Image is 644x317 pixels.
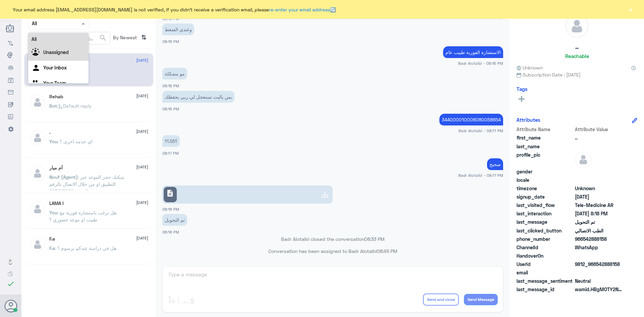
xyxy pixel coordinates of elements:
span: description [166,189,174,197]
span: [DATE] [136,235,148,241]
button: search [99,33,107,44]
span: gender [517,168,574,175]
span: phone_number [517,235,574,243]
p: 2/8/2025, 8:18 PM [162,214,187,226]
span: 08:18 PM [162,230,179,234]
span: last_message_id [517,286,574,293]
span: Badr Alotaibi - 08:17 PM [459,128,503,134]
a: description [162,186,333,204]
span: 0 [575,277,624,284]
span: last_visited_flow [517,202,574,209]
button: × [627,6,634,13]
p: 2/8/2025, 8:16 PM [443,46,503,58]
span: 08:16 PM [162,84,179,88]
span: Badr Alotaibi - 08:16 PM [458,60,503,66]
span: 08:17 PM [162,151,179,155]
i: ⇅ [141,32,147,43]
span: UserId [517,261,574,268]
span: Your email address [EMAIL_ADDRESS][DOMAIN_NAME] is not verified, if you didn't receive a verifica... [13,6,336,13]
h5: Rehab [49,94,63,100]
span: [DATE] [136,164,148,170]
p: 2/8/2025, 8:16 PM [162,68,187,80]
a: re-enter your email address [269,7,330,12]
span: Unknown [517,64,543,71]
span: null [575,252,624,259]
img: defaultAdmin.png [29,165,46,182]
span: 2025-08-02T17:01:03.804Z [575,193,624,200]
p: 2/8/2025, 8:17 PM [487,158,503,170]
img: defaultAdmin.png [575,151,592,168]
span: Tele-Medicine AR [575,202,624,209]
h5: . [49,129,51,135]
span: F.a [49,245,55,251]
span: Attribute Value [575,126,624,133]
span: [DATE] [136,128,148,135]
img: defaultAdmin.png [29,94,46,111]
span: You [49,210,57,215]
b: Your Team [43,80,66,86]
span: timezone [517,185,574,192]
h5: .. [575,43,579,51]
img: yourInbox.svg [32,63,42,73]
span: : يمكنك حجز الموعد عبر التطبيق او من خلال الاتصال بالرقم الموحد 920012222 [49,174,124,194]
button: Send Message [464,294,498,305]
span: ChannelId [517,244,574,251]
span: last_interaction [517,210,574,217]
span: Badr Alotaibi - 08:17 PM [459,172,503,178]
span: : هل ترغب باستشارة فورية مع طبيب او موعد حضوري ؟ [49,210,116,222]
span: first_name [517,134,574,141]
span: [DATE] [136,93,148,99]
span: : اي خدمه اخرى ؟ [57,139,93,144]
span: .. [575,134,624,141]
span: الطب الاتصالي [575,227,624,234]
span: locale [517,176,574,183]
img: yourTeam.svg [32,79,42,89]
p: 2/8/2025, 8:17 PM [162,135,180,147]
span: 2 [575,244,624,251]
span: : هل في دراسة عندكم برسوم ؟ [55,245,116,251]
h6: Tags [517,86,528,92]
span: Attribute Name [517,126,574,133]
span: HandoverOn [517,252,574,259]
img: defaultAdmin.png [29,129,46,146]
h5: LAMA ! [49,201,64,206]
input: Search by Name, Local etc… [29,32,110,44]
p: 2/8/2025, 8:16 PM [162,23,194,35]
span: Subscription Date : [DATE] [517,71,637,78]
b: Unassigned [43,49,69,55]
h6: Attributes [517,117,540,123]
img: defaultAdmin.png [29,201,46,217]
span: 08:16 PM [162,39,179,44]
span: You [49,139,57,144]
span: Unknown [575,185,624,192]
h5: أم ميار [49,165,63,171]
span: search [99,34,107,42]
span: تم التحويل [575,218,624,225]
span: last_message [517,218,574,225]
h5: F.a [49,236,55,242]
span: 08:15 PM [162,16,179,21]
span: last_clicked_button [517,227,574,234]
span: 9812_966542888158 [575,261,624,268]
span: 2025-08-02T17:18:58.518Z [575,210,624,217]
i: check [7,280,15,288]
p: 2/8/2025, 8:17 PM [439,114,503,125]
p: Badr Alotaibi closed the conversation [162,235,503,243]
span: 08:18 PM [162,207,179,211]
span: null [575,168,624,175]
h6: Reachable [565,53,589,59]
b: All [32,36,37,42]
span: Nouf (Agent) [49,174,78,180]
img: defaultAdmin.png [566,15,588,38]
span: Bot [49,103,57,109]
button: Avatar [4,300,17,312]
span: last_name [517,143,574,150]
span: 08:16 PM [162,107,179,111]
p: Conversation has been assigned to Badr Alotaibi [162,248,503,255]
span: last_message_sentiment [517,277,574,284]
b: Your Inbox [43,65,67,70]
img: Unassigned.svg [32,48,42,58]
img: defaultAdmin.png [29,236,46,253]
span: null [575,176,624,183]
button: Send and close [423,294,459,306]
